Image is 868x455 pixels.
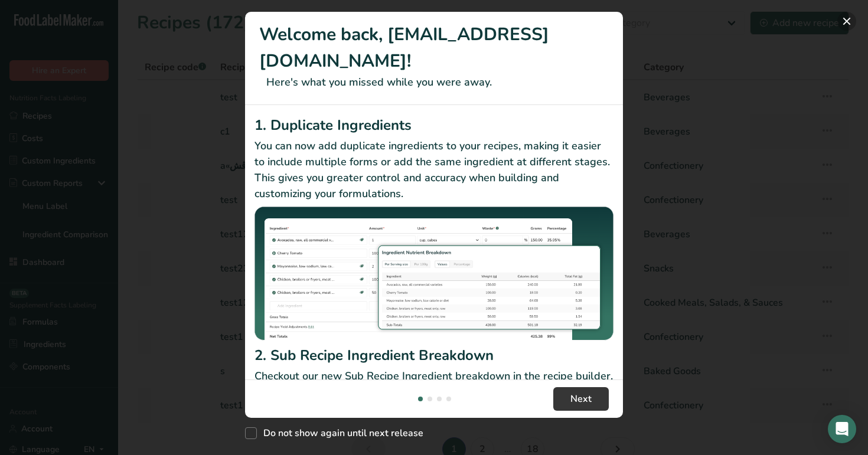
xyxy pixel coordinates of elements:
button: Next [553,387,609,411]
h2: 2. Sub Recipe Ingredient Breakdown [254,345,614,366]
p: Checkout our new Sub Recipe Ingredient breakdown in the recipe builder. You can now see your Reci... [254,368,614,416]
span: Do not show again until next release [257,427,423,439]
h2: 1. Duplicate Ingredients [254,114,614,136]
h1: Welcome back, [EMAIL_ADDRESS][DOMAIN_NAME]! [259,21,609,74]
p: You can now add duplicate ingredients to your recipes, making it easier to include multiple forms... [254,138,614,202]
span: Next [570,392,592,406]
p: Here's what you missed while you were away. [259,74,609,90]
div: Open Intercom Messenger [828,415,856,443]
img: Duplicate Ingredients [254,207,614,341]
